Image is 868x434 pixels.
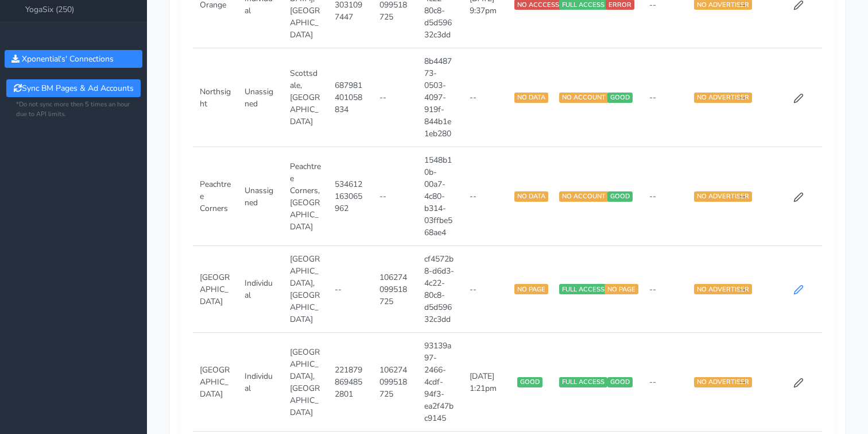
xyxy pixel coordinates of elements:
[694,284,752,294] span: NO ADVERTISER
[559,191,609,202] span: NO ACCOUNT
[607,191,633,202] span: GOOD
[694,93,752,103] span: NO ADVERTISER
[373,246,417,333] td: 106274099518725
[732,333,777,432] td: --
[193,147,238,246] td: Peachtree Corners
[514,93,548,103] span: NO DATA
[193,48,238,147] td: Northsight
[463,147,507,246] td: --
[328,48,373,147] td: 687981401058834
[238,147,282,246] td: Unassigned
[732,48,777,147] td: --
[642,246,687,333] td: --
[283,48,328,147] td: Scottsdale,[GEOGRAPHIC_DATA]
[559,377,607,387] span: FULL ACCESS
[373,48,417,147] td: --
[238,333,282,432] td: Individual
[694,377,752,387] span: NO ADVERTISER
[463,333,507,432] td: [DATE] 1:21pm
[373,333,417,432] td: 106274099518725
[642,48,687,147] td: --
[417,147,462,246] td: 1548b10b-00a7-4c80-b314-03ffbe568ae4
[559,93,609,103] span: NO ACCOUNT
[373,147,417,246] td: --
[417,333,462,432] td: 93139a97-2466-4cdf-94f3-ea2f47bc9145
[16,100,131,120] small: *Do not sync more then 5 times an hour due to API limits.
[607,377,633,387] span: GOOD
[283,333,328,432] td: [GEOGRAPHIC_DATA],[GEOGRAPHIC_DATA]
[328,333,373,432] td: 2218798694852801
[417,246,462,333] td: cf4572b8-d6d3-4c22-80c8-d5d59632c3dd
[604,284,638,294] span: NO PAGE
[463,246,507,333] td: --
[193,333,238,432] td: [GEOGRAPHIC_DATA]
[607,93,633,103] span: GOOD
[238,246,282,333] td: Individual
[559,284,607,294] span: FULL ACCESS
[642,333,687,432] td: --
[283,147,328,246] td: Peachtree Corners,[GEOGRAPHIC_DATA]
[732,147,777,246] td: --
[514,191,548,202] span: NO DATA
[417,48,462,147] td: 8b448773-0503-4097-919f-844b1e1eb280
[514,284,548,294] span: NO PAGE
[463,48,507,147] td: --
[238,48,282,147] td: Unassigned
[517,377,542,387] span: GOOD
[5,50,142,68] button: Xponential's' Connections
[642,147,687,246] td: --
[6,79,140,97] button: Sync BM Pages & Ad Accounts
[328,147,373,246] td: 534612163065962
[732,246,777,333] td: --
[193,246,238,333] td: [GEOGRAPHIC_DATA]
[328,246,373,333] td: --
[694,191,752,202] span: NO ADVERTISER
[283,246,328,333] td: [GEOGRAPHIC_DATA],[GEOGRAPHIC_DATA]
